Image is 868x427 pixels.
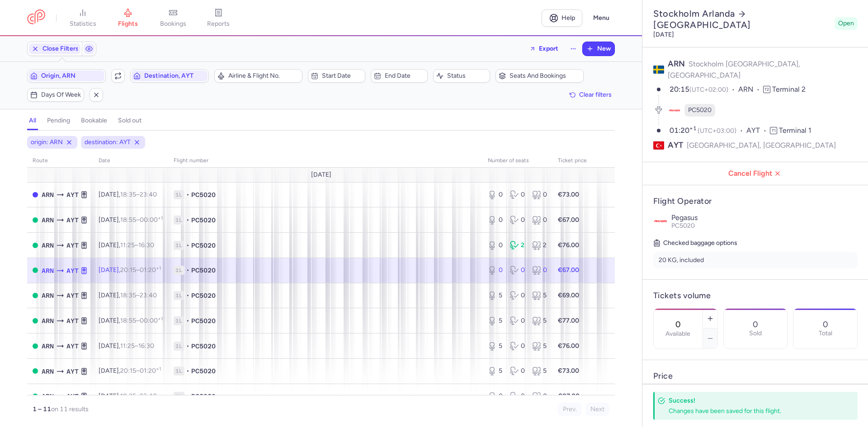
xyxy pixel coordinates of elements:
[130,69,209,83] button: Destination, AYT
[650,169,861,178] span: Cancel Flight
[228,72,299,80] span: Airline & Flight No.
[118,20,138,28] span: flights
[174,190,184,199] span: 1L
[120,266,136,274] time: 20:15
[308,69,365,83] button: Start date
[532,366,547,375] div: 5
[191,366,216,375] span: PC5020
[668,60,800,80] span: Stockholm [GEOGRAPHIC_DATA], [GEOGRAPHIC_DATA]
[488,190,503,199] div: 0
[158,316,163,322] sup: +1
[186,291,189,300] span: •
[186,241,189,250] span: •
[99,291,157,299] span: [DATE],
[482,154,552,168] th: number of seats
[27,9,45,26] a: CitizenPlane red outlined logo
[120,216,136,224] time: 18:55
[763,86,770,93] span: T2
[93,154,168,168] th: date
[42,341,54,351] span: Arlanda, Stockholm Arlanda, Sweden
[558,367,579,375] strong: €73.00
[42,240,54,250] span: Arlanda, Stockholm Arlanda, Sweden
[558,317,579,324] strong: €77.00
[120,241,154,249] span: –
[33,217,38,223] span: OPEN
[174,392,184,401] span: 1L
[66,190,79,200] span: Antalya, Antalya, Turkey
[558,216,579,224] strong: €67.00
[99,367,161,375] span: [DATE],
[66,240,79,250] span: Antalya, Antalya, Turkey
[140,367,161,375] time: 01:20
[42,215,54,225] span: Arlanda, Stockholm Arlanda, Sweden
[488,342,503,351] div: 5
[447,72,487,80] span: Status
[510,266,525,275] div: 0
[488,366,503,375] div: 5
[191,241,216,250] span: PC5020
[120,342,135,350] time: 11:25
[371,69,428,83] button: End date
[532,392,547,401] div: 0
[120,191,136,198] time: 18:35
[186,216,189,225] span: •
[186,190,189,199] span: •
[524,42,564,56] button: Export
[120,342,154,350] span: –
[653,238,858,249] h5: Checked baggage options
[174,366,184,375] span: 1L
[144,72,206,80] span: Destination, AYT
[214,69,302,83] button: Airline & Flight No.
[174,291,184,300] span: 1L
[823,320,828,329] p: 0
[191,291,216,300] span: PC5020
[597,45,611,52] span: New
[120,317,136,324] time: 18:55
[583,42,614,56] button: New
[311,171,331,178] span: [DATE]
[488,216,503,225] div: 0
[532,316,547,325] div: 5
[99,216,163,224] span: [DATE],
[779,126,811,135] span: Terminal 1
[66,215,79,225] span: Antalya, Antalya, Turkey
[669,407,838,415] div: Changes have been saved for this flight.
[29,117,36,125] h4: all
[140,317,163,324] time: 00:00
[28,42,82,56] button: Close Filters
[120,367,136,375] time: 20:15
[120,367,161,375] span: –
[510,392,525,401] div: 0
[558,392,580,400] strong: €87.00
[488,241,503,250] div: 0
[191,266,216,275] span: PC5020
[120,392,157,400] span: –
[669,396,838,405] h4: Success!
[687,140,836,151] span: [GEOGRAPHIC_DATA], [GEOGRAPHIC_DATA]
[120,266,161,274] span: –
[510,342,525,351] div: 0
[668,59,685,69] span: ARN
[174,316,184,325] span: 1L
[532,291,547,300] div: 5
[120,216,163,224] span: –
[532,216,547,225] div: 0
[689,86,728,94] span: (UTC+02:00)
[99,392,157,400] span: [DATE],
[120,291,136,299] time: 18:35
[772,85,806,94] span: Terminal 2
[753,320,758,329] p: 0
[99,241,154,249] span: [DATE],
[66,341,79,351] span: Antalya, Antalya, Turkey
[558,291,579,299] strong: €69.00
[70,20,96,28] span: statistics
[532,266,547,275] div: 0
[558,266,579,274] strong: €67.00
[120,191,157,198] span: –
[158,215,163,221] sup: +1
[670,85,689,94] time: 20:15
[689,125,697,131] sup: +1
[653,8,831,31] h2: Stockholm Arlanda [GEOGRAPHIC_DATA]
[156,366,161,372] sup: +1
[31,138,63,147] span: origin: ARN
